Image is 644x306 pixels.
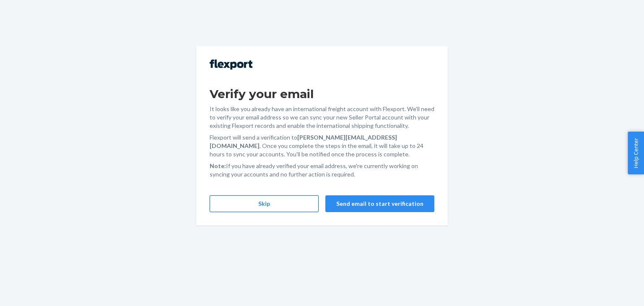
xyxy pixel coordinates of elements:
[210,60,252,70] img: Flexport logo
[325,195,434,212] button: Send email to start verification
[628,132,644,174] button: Help Center
[210,133,434,158] p: Flexport will send a verification to . Once you complete the steps in the email, it will take up ...
[210,134,397,149] strong: [PERSON_NAME][EMAIL_ADDRESS][DOMAIN_NAME]
[210,105,434,130] p: It looks like you already have an international freight account with Flexport. We'll need to veri...
[210,162,226,169] strong: Note:
[210,86,434,101] h1: Verify your email
[210,162,434,179] p: If you have already verified your email address, we're currently working on syncing your accounts...
[210,195,319,212] button: Skip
